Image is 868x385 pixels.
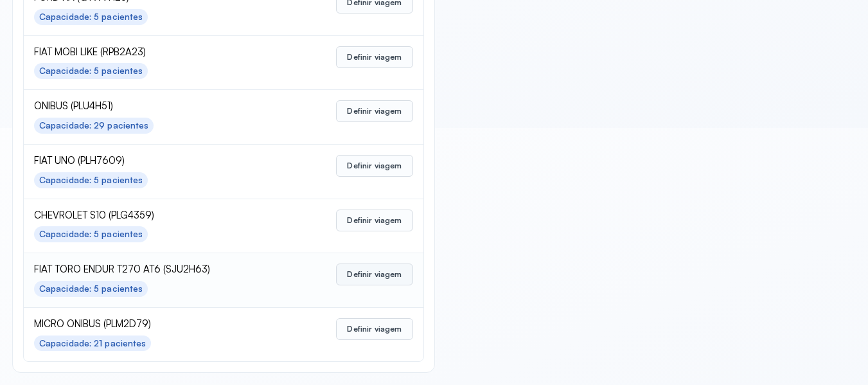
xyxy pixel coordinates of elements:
[39,283,143,294] div: Capacidade: 5 pacientes
[336,210,412,231] button: Definir viagem
[34,46,299,58] span: FIAT MOBI LIKE (RPB2A23)
[336,155,412,177] button: Definir viagem
[39,338,146,349] div: Capacidade: 21 pacientes
[336,46,412,68] button: Definir viagem
[336,100,412,122] button: Definir viagem
[39,12,143,22] div: Capacidade: 5 pacientes
[39,175,143,186] div: Capacidade: 5 pacientes
[39,120,148,131] div: Capacidade: 29 pacientes
[34,318,299,330] span: MICRO ONIBUS (PLM2D79)
[336,318,412,340] button: Definir viagem
[34,100,299,112] span: ONIBUS (PLU4H51)
[39,229,143,240] div: Capacidade: 5 pacientes
[34,155,299,167] span: FIAT UNO (PLH7609)
[34,210,299,222] span: CHEVROLET S10 (PLG4359)
[34,264,299,276] span: FIAT TORO ENDUR T270 AT6 (SJU2H63)
[39,66,143,76] div: Capacidade: 5 pacientes
[336,264,412,285] button: Definir viagem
